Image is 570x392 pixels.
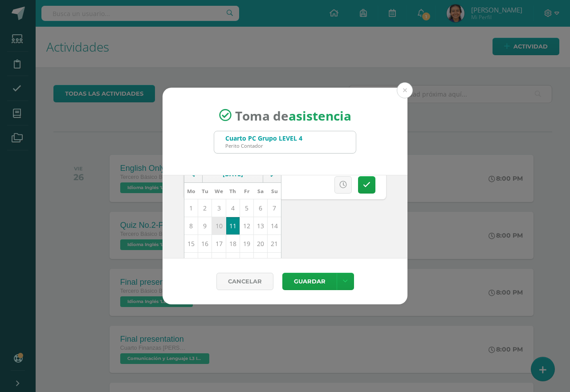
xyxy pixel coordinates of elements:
[212,235,226,253] td: 17
[268,235,281,253] td: 21
[184,235,198,253] td: 15
[397,82,413,98] button: Close (Esc)
[226,183,240,199] th: Th
[282,273,337,290] button: Guardar
[212,199,226,217] td: 3
[240,253,253,271] td: 26
[214,131,356,153] input: Busca un grado o sección aquí...
[254,199,268,217] td: 6
[268,217,281,235] td: 14
[184,183,198,199] th: Mo
[225,142,302,149] div: Perito Contador
[198,183,212,199] th: Tu
[240,235,253,253] td: 19
[184,199,198,217] td: 1
[198,199,212,217] td: 2
[226,199,240,217] td: 4
[240,217,253,235] td: 12
[226,235,240,253] td: 18
[184,253,198,271] td: 22
[198,235,212,253] td: 16
[198,253,212,271] td: 23
[240,199,253,217] td: 5
[212,217,226,235] td: 10
[226,217,240,235] td: 11
[240,183,253,199] th: Fr
[289,107,351,124] strong: asistencia
[254,217,268,235] td: 13
[212,253,226,271] td: 24
[268,199,281,217] td: 7
[254,183,268,199] th: Sa
[198,217,212,235] td: 9
[268,183,281,199] th: Su
[254,235,268,253] td: 20
[235,107,351,124] span: Toma de
[184,217,198,235] td: 8
[216,273,273,290] a: Cancelar
[225,134,302,142] div: Cuarto PC Grupo LEVEL 4
[226,253,240,271] td: 25
[212,183,226,199] th: We
[254,253,268,271] td: 27
[268,253,281,271] td: 28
